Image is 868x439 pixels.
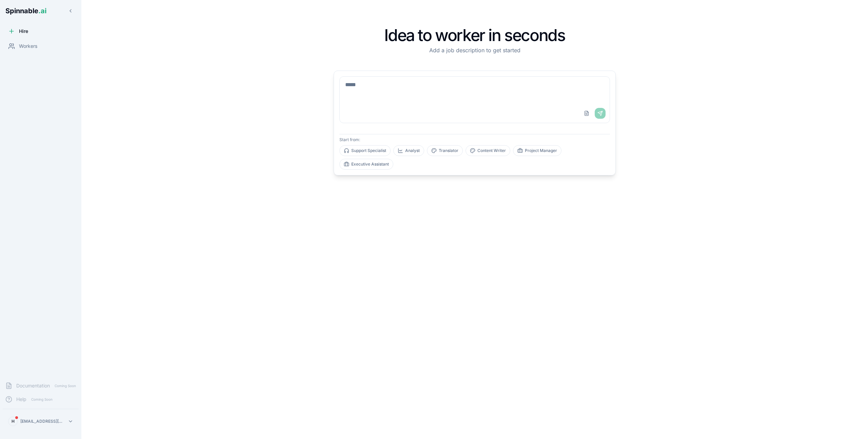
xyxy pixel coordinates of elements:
span: Hire [19,28,28,35]
span: Workers [19,43,37,50]
button: Analyst [393,145,424,156]
span: Coming Soon [29,396,55,403]
span: .ai [38,7,46,15]
span: Help [16,396,26,403]
p: Add a job description to get started [334,46,616,54]
button: H[EMAIL_ADDRESS][DOMAIN_NAME] [5,415,76,428]
span: Documentation [16,382,50,389]
button: Translator [427,145,463,156]
button: Executive Assistant [339,159,393,170]
p: Start from: [339,137,610,142]
button: Content Writer [466,145,510,156]
span: H [12,419,15,424]
h1: Idea to worker in seconds [334,27,616,43]
p: [EMAIL_ADDRESS][DOMAIN_NAME] [20,419,65,424]
button: Support Specialist [339,145,391,156]
span: Spinnable [5,7,46,15]
button: Project Manager [513,145,561,156]
span: Coming Soon [53,383,78,389]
